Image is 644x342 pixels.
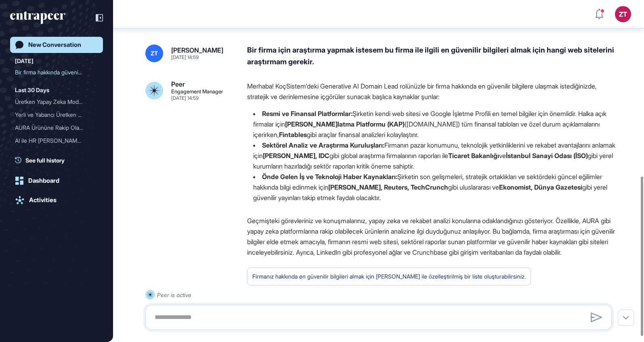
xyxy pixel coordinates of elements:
[171,96,199,101] div: [DATE] 14:59
[15,156,103,165] a: See full history
[247,215,618,258] p: Geçmişteki görevleriniz ve konuşmalarınız, yapay zeka ve rekabet analizi konularına odaklandığını...
[247,140,618,171] li: Firmanın pazar konumunu, teknolojik yetkinliklerini ve rekabet avantajlarını anlamak için gibi gl...
[10,192,103,208] a: Activities
[25,156,65,165] span: See full history
[615,6,631,22] button: ZT
[328,183,448,191] strong: [PERSON_NAME], Reuters, TechCrunch
[262,173,397,181] strong: Önde Gelen İş ve Teknoloji Haber Kaynakları:
[10,11,65,24] div: entrapeer-logo
[15,121,92,134] div: AURA Ürününe Rakip Olabil...
[448,152,499,160] strong: Ticaret Bakanlığı
[262,110,352,118] strong: Resmi ve Finansal Platformlar:
[15,66,98,79] div: Bir firma hakkında güvenilir bilgi alabileceğin web siteleri
[247,108,618,140] li: Şirketin kendi web sitesi ve Google İşletme Profili en temel bilgiler için önemlidir. Halka açık ...
[15,108,98,121] div: Yerli ve Yabancı Üretken Yapay Zeka Test Platformları ve Özellikleri
[15,85,49,95] div: Last 30 Days
[285,120,405,128] strong: [PERSON_NAME]latma Platformu (KAP)
[15,95,98,108] div: Üretken Yapay Zeka Modelleri için Test ve Değerlendirme Platformlarına Rakip Ürünler
[151,50,158,57] span: ZT
[171,55,199,60] div: [DATE] 14:59
[10,37,103,53] a: New Conversation
[15,108,92,121] div: Yerli ve Yabancı Üretken ...
[247,81,618,102] p: Merhaba! KoçSistem'deki Generative AI Domain Lead rolünüzle bir firma hakkında en güvenilir bilgi...
[252,271,526,282] div: Firmanız hakkında en güvenilir bilgileri almak için [PERSON_NAME] ile özelleştirilmiş bir liste o...
[15,66,92,79] div: Bir firma hakkında güveni...
[15,95,92,108] div: Üretken Yapay Zeka Modell...
[15,134,92,147] div: AI ile HR [PERSON_NAME], [GEOGRAPHIC_DATA]...
[171,47,223,53] div: [PERSON_NAME]
[15,134,98,147] div: AI ile HR İşe Alım, Mülakat ve CV İnceleme Ürünleri Araştırması
[279,131,307,139] strong: Fintables
[28,177,59,184] div: Dashboard
[262,141,384,149] strong: Sektörel Analiz ve Araştırma Kuruluşları:
[15,56,34,66] div: [DATE]
[157,290,191,300] div: Peer is active
[247,171,618,203] li: Şirketin son gelişmeleri, stratejik ortaklıkları ve sektördeki güncel eğilimler hakkında bilgi ed...
[247,44,618,68] div: Bir firma için araştırma yapmak istesem bu firma ile ilgili en güvenilir bilgileri almak için han...
[499,183,582,191] strong: Ekonomist, Dünya Gazetesi
[29,196,57,204] div: Activities
[171,89,223,94] div: Engagement Manager
[506,152,588,160] strong: İstanbul Sanayi Odası (İSO)
[10,173,103,189] a: Dashboard
[15,121,98,134] div: AURA Ürününe Rakip Olabilecek Yerli ve Yabancı Ürünler ile Ürün Özellikleri Raporu
[171,81,185,87] div: Peer
[28,41,81,49] div: New Conversation
[263,152,329,160] strong: [PERSON_NAME], IDC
